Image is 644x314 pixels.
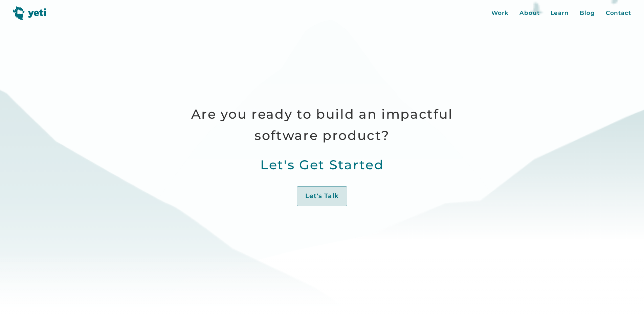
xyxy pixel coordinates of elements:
[161,104,483,146] p: Are you ready to build an impactful software product?
[491,9,509,18] a: Work
[13,6,46,20] img: Yeti logo
[551,9,569,18] a: Learn
[606,9,631,18] a: Contact
[580,9,595,18] a: Blog
[519,9,540,18] a: About
[161,154,483,175] p: Let's Get Started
